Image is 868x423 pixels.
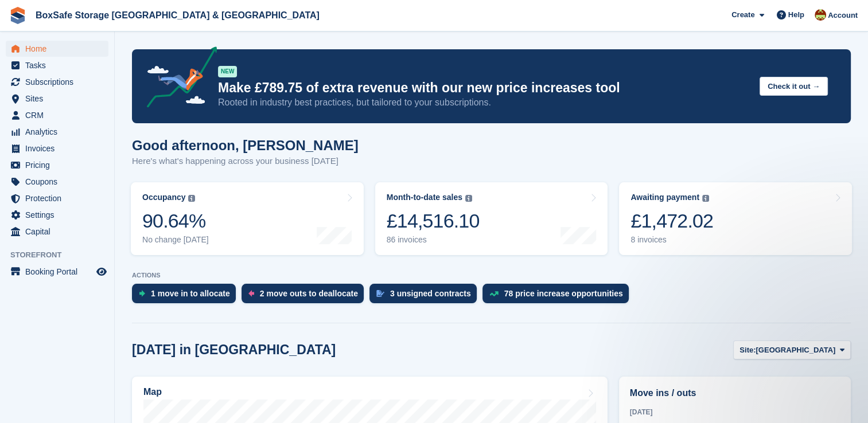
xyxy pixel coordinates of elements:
a: Awaiting payment £1,472.02 8 invoices [619,182,852,255]
h2: Move ins / outs [630,386,840,400]
a: 78 price increase opportunities [482,284,635,309]
a: menu [6,124,108,140]
span: [GEOGRAPHIC_DATA] [756,344,835,356]
div: 78 price increase opportunities [504,289,623,298]
a: menu [6,190,108,206]
a: 2 move outs to deallocate [242,284,369,309]
span: Settings [25,207,94,223]
a: menu [6,107,108,123]
span: Capital [25,224,94,240]
img: stora-icon-8386f47178a22dfd0bd8f6a31ec36ba5ce8667c1dd55bd0f319d3a0aa187defe.svg [9,7,26,24]
span: Booking Portal [25,264,94,280]
div: Month-to-date sales [387,193,462,202]
img: icon-info-grey-7440780725fd019a000dd9b08b2336e03edf1995a4989e88bcd33f0948082b44.svg [702,195,709,202]
a: Preview store [95,265,108,279]
a: menu [6,91,108,107]
span: Tasks [25,57,94,73]
div: No change [DATE] [142,235,209,245]
span: Protection [25,190,94,206]
span: CRM [25,107,94,123]
p: Rooted in industry best practices, but tailored to your subscriptions. [218,96,750,109]
h2: Map [143,387,162,397]
a: 3 unsigned contracts [369,284,482,309]
a: menu [6,224,108,240]
span: Site: [739,344,756,356]
div: 1 move in to allocate [151,289,230,298]
img: icon-info-grey-7440780725fd019a000dd9b08b2336e03edf1995a4989e88bcd33f0948082b44.svg [188,195,195,202]
img: move_ins_to_allocate_icon-fdf77a2bb77ea45bf5b3d319d69a93e2d87916cf1d5bf7949dd705db3b84f3ca.svg [139,290,145,297]
div: £1,472.02 [630,209,713,233]
a: menu [6,41,108,57]
div: 90.64% [142,209,209,233]
a: menu [6,157,108,173]
span: Invoices [25,140,94,156]
span: Storefront [10,249,114,261]
div: 86 invoices [387,235,480,245]
p: ACTIONS [132,272,851,279]
span: Create [731,9,754,21]
p: Here's what's happening across your business [DATE] [132,155,359,168]
img: price-adjustments-announcement-icon-8257ccfd72463d97f412b2fc003d46551f7dbcb40ab6d574587a9cd5c0d94... [137,46,217,112]
a: menu [6,74,108,90]
img: Kim [815,9,826,21]
span: Subscriptions [25,74,94,90]
a: Month-to-date sales £14,516.10 86 invoices [375,182,608,255]
a: menu [6,264,108,280]
div: 8 invoices [630,235,713,245]
a: menu [6,57,108,73]
img: contract_signature_icon-13c848040528278c33f63329250d36e43548de30e8caae1d1a13099fd9432cc5.svg [376,290,384,297]
div: 2 move outs to deallocate [260,289,358,298]
button: Check it out → [760,77,828,96]
div: Awaiting payment [630,193,699,202]
a: BoxSafe Storage [GEOGRAPHIC_DATA] & [GEOGRAPHIC_DATA] [31,6,324,25]
span: Home [25,41,94,57]
div: 3 unsigned contracts [390,289,471,298]
a: menu [6,174,108,190]
span: Sites [25,91,94,107]
a: Occupancy 90.64% No change [DATE] [131,182,364,255]
img: move_outs_to_deallocate_icon-f764333ba52eb49d3ac5e1228854f67142a1ed5810a6f6cc68b1a99e826820c5.svg [248,290,254,297]
a: 1 move in to allocate [132,284,242,309]
span: Help [788,9,804,21]
a: menu [6,207,108,223]
h1: Good afternoon, [PERSON_NAME] [132,138,359,153]
div: NEW [218,66,237,77]
a: menu [6,140,108,156]
span: Account [828,10,858,21]
img: price_increase_opportunities-93ffe204e8149a01c8c9dc8f82e8f89637d9d84a8eef4429ea346261dce0b2c0.svg [489,291,499,296]
div: [DATE] [630,407,840,417]
p: Make £789.75 of extra revenue with our new price increases tool [218,80,750,96]
span: Pricing [25,157,94,173]
div: £14,516.10 [387,209,480,233]
div: Occupancy [142,193,185,202]
button: Site: [GEOGRAPHIC_DATA] [733,340,851,359]
span: Analytics [25,124,94,140]
span: Coupons [25,174,94,190]
img: icon-info-grey-7440780725fd019a000dd9b08b2336e03edf1995a4989e88bcd33f0948082b44.svg [465,195,472,202]
h2: [DATE] in [GEOGRAPHIC_DATA] [132,342,336,358]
